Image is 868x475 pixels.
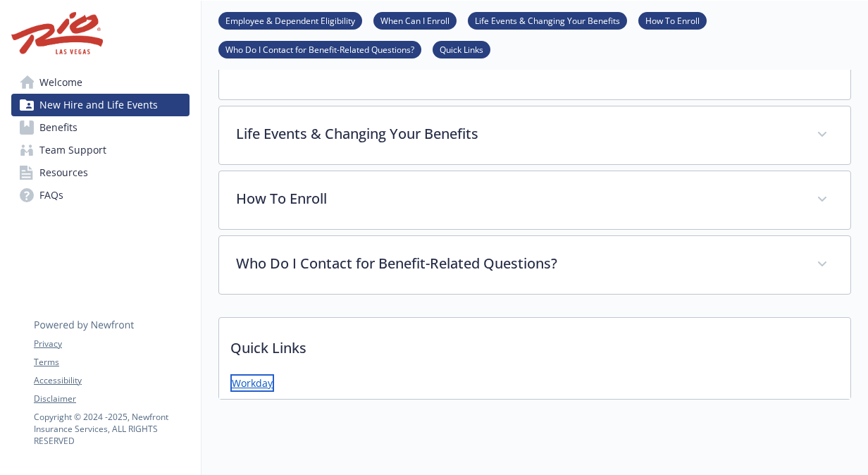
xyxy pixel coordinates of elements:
[219,171,850,229] div: How To Enroll
[11,71,190,94] a: Welcome
[34,411,189,447] p: Copyright © 2024 - 2025 , Newfront Insurance Services, ALL RIGHTS RESERVED
[433,42,490,56] a: Quick Links
[236,188,800,209] p: How To Enroll
[11,184,190,206] a: FAQs
[638,13,707,27] a: How To Enroll
[34,338,189,350] a: Privacy
[39,139,106,161] span: Team Support
[219,318,850,370] p: Quick Links
[34,374,189,387] a: Accessibility
[236,253,800,274] p: Who Do I Contact for Benefit-Related Questions?
[39,184,63,206] span: FAQs
[219,236,850,294] div: Who Do I Contact for Benefit-Related Questions?
[218,42,421,56] a: Who Do I Contact for Benefit-Related Questions?
[11,94,190,116] a: New Hire and Life Events
[218,13,362,27] a: Employee & Dependent Eligibility
[11,139,190,161] a: Team Support
[39,71,82,94] span: Welcome
[236,123,800,144] p: Life Events & Changing Your Benefits
[219,106,850,164] div: Life Events & Changing Your Benefits
[468,13,627,27] a: Life Events & Changing Your Benefits
[39,116,77,139] span: Benefits
[39,94,158,116] span: New Hire and Life Events
[230,374,274,392] a: Workday
[11,116,190,139] a: Benefits
[34,393,189,405] a: Disclaimer
[11,161,190,184] a: Resources
[39,161,88,184] span: Resources
[34,356,189,369] a: Terms
[373,13,457,27] a: When Can I Enroll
